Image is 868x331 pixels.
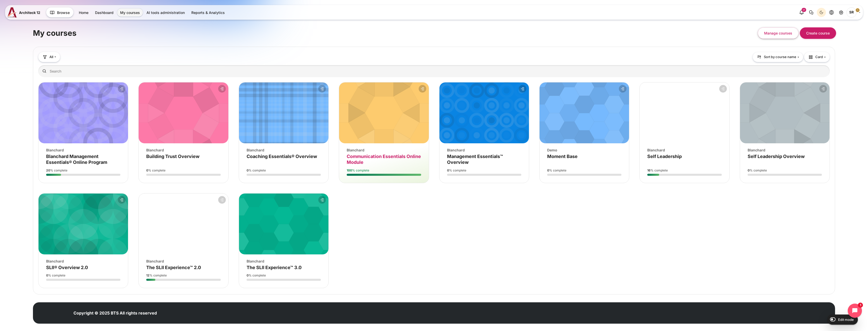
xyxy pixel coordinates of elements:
strong: 16 [647,168,651,172]
span: Card [808,55,823,60]
section: Course overview [33,47,835,294]
a: Self Leadership Overview [748,154,805,159]
span: Edit mode [838,318,854,322]
div: Blanchard [146,258,220,264]
div: Dark Mode [818,9,825,16]
div: % complete [347,168,421,173]
div: % complete [247,168,321,173]
span: Browse [57,10,70,15]
strong: 12 [146,273,150,277]
span: All [49,55,53,60]
div: Blanchard [247,258,321,264]
button: Grouping drop-down menu [38,52,60,62]
strong: 0 [748,168,750,172]
div: Course overview controls [38,52,830,78]
a: A12 A12 Architeck 12 [8,7,42,18]
a: Home [76,8,91,17]
a: Blanchard Management Essentials® Online Program [46,154,107,165]
button: Languages [827,8,836,17]
button: Browse [46,7,73,18]
strong: 0 [46,273,48,277]
a: Self Leadership [647,154,682,159]
div: Blanchard [748,147,822,153]
strong: Copyright © 2025 BTS All rights reserved [73,310,157,316]
div: Blanchard [46,258,120,264]
div: % complete [748,168,822,173]
a: Coaching Essentials® Overview [247,154,317,159]
div: % complete [447,168,521,173]
a: Dashboard [92,8,117,17]
strong: 20 [46,168,50,172]
div: % complete [46,168,120,173]
strong: 100 [347,168,352,172]
div: Show notification window with 17 new notifications [797,8,806,17]
span: Sort by course name [764,55,796,60]
button: Sorting drop-down menu [753,52,803,62]
a: My courses [117,8,143,17]
a: The SLII Experience™ 3.0 [247,265,302,270]
a: Building Trust Overview [146,154,199,159]
div: Blanchard [447,147,521,153]
div: 17 [802,8,806,12]
a: AI tools administration [143,8,188,17]
strong: 0 [146,168,148,172]
strong: 0 [547,168,549,172]
div: Blanchard [146,147,220,153]
strong: 0 [247,273,249,277]
div: Blanchard [647,147,722,153]
strong: 0 [447,168,449,172]
h1: My courses [33,28,77,38]
div: % complete [547,168,621,173]
a: Communication Essentials Online Module [347,154,421,165]
button: There are 0 unread conversations [807,8,816,17]
section: Content [33,15,835,294]
a: Moment Base [547,154,578,159]
button: Display drop-down menu [804,52,830,62]
div: Blanchard [347,147,421,153]
a: Management Essentials™ Overview [447,154,503,165]
div: % complete [46,273,120,278]
div: % complete [247,273,321,278]
a: User menu [846,7,860,18]
button: Create course [800,27,836,39]
span: Songklod Riraroengjaratsaeng [846,7,857,18]
span: Architeck 12 [19,10,40,15]
div: Blanchard [46,147,120,153]
a: Site administration [837,8,846,17]
div: % complete [146,273,220,278]
div: Blanchard [247,147,321,153]
a: The SLII Experience™ 2.0 [146,265,201,270]
a: Reports & Analytics [188,8,228,17]
img: A12 [8,7,17,18]
input: Search [38,65,830,77]
button: Manage courses [758,27,799,39]
div: Demo [547,147,621,153]
strong: 0 [247,168,249,172]
a: SLII® Overview 2.0 [46,265,88,270]
div: % complete [146,168,220,173]
button: Light Mode Dark Mode [817,8,826,17]
div: % complete [647,168,722,173]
